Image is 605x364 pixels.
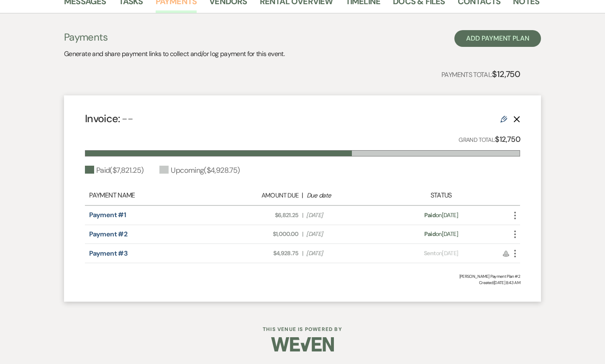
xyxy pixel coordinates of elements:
[89,190,217,200] div: Payment Name
[302,230,303,238] span: |
[441,67,520,81] p: Payments Total:
[271,330,334,359] img: Weven Logo
[89,249,128,258] a: Payment #3
[85,273,520,279] div: [PERSON_NAME] Payment Plan #2
[424,249,436,257] span: Sent
[89,210,126,219] a: Payment #1
[222,249,299,258] span: $4,928.75
[454,30,541,47] button: Add Payment Plan
[64,49,285,59] p: Generate and share payment links to collect and/or log payment for this event.
[222,230,299,238] span: $1,000.00
[424,230,436,238] span: Paid
[122,112,133,126] span: --
[89,230,127,238] a: Payment #2
[85,165,144,176] div: Paid ( $7,821.25 )
[302,211,303,220] span: |
[221,191,298,200] div: Amount Due
[388,249,495,258] div: on [DATE]
[85,111,133,126] h4: Invoice:
[306,211,383,220] span: [DATE]
[424,211,436,219] span: Paid
[495,134,520,144] strong: $12,750
[85,279,520,286] span: Created: [DATE] 8:43 AM
[306,249,383,258] span: [DATE]
[388,211,495,220] div: on [DATE]
[388,190,495,200] div: Status
[64,30,285,44] h3: Payments
[306,230,383,238] span: [DATE]
[459,133,520,146] p: Grand Total:
[307,191,384,200] div: Due date
[222,211,299,220] span: $6,821.25
[302,249,303,258] span: |
[159,165,240,176] div: Upcoming ( $4,928.75 )
[388,230,495,238] div: on [DATE]
[217,190,388,200] div: |
[492,69,520,79] strong: $12,750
